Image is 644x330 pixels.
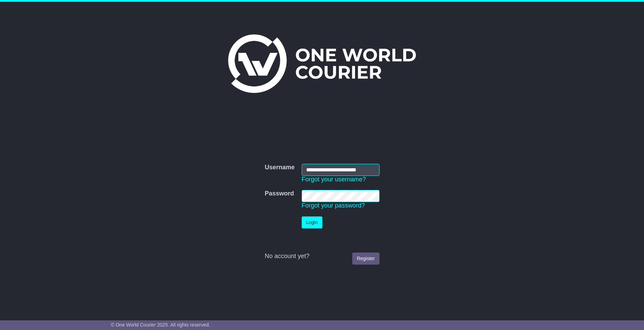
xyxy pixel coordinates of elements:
div: No account yet? [265,253,379,260]
label: Password [265,190,294,198]
img: One World [228,34,416,93]
label: Username [265,164,294,171]
button: Login [302,216,322,228]
span: © One World Courier 2025. All rights reserved. [111,322,210,328]
a: Forgot your password? [302,202,365,209]
a: Register [352,253,379,265]
a: Forgot your username? [302,176,366,183]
